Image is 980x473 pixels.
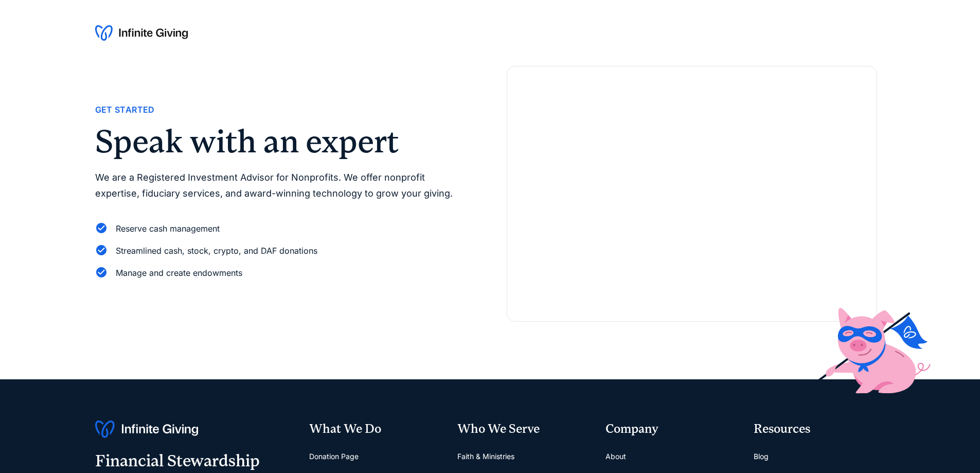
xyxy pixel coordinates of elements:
div: Get Started [95,103,155,117]
a: About [605,446,626,467]
div: Reserve cash management [116,222,220,236]
div: Company [605,421,737,438]
a: Blog [754,446,769,467]
div: Manage and create endowments [116,266,242,280]
a: Faith & Ministries [457,446,514,467]
h2: Speak with an expert [95,126,466,157]
div: Streamlined cash, stock, crypto, and DAF donations [116,244,317,258]
div: What We Do [309,421,441,438]
a: Donation Page [309,446,359,467]
iframe: Form 0 [524,99,860,305]
div: Resources [754,421,885,438]
p: We are a Registered Investment Advisor for Nonprofits. We offer nonprofit expertise, fiduciary se... [95,170,466,201]
div: Who We Serve [457,421,589,438]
